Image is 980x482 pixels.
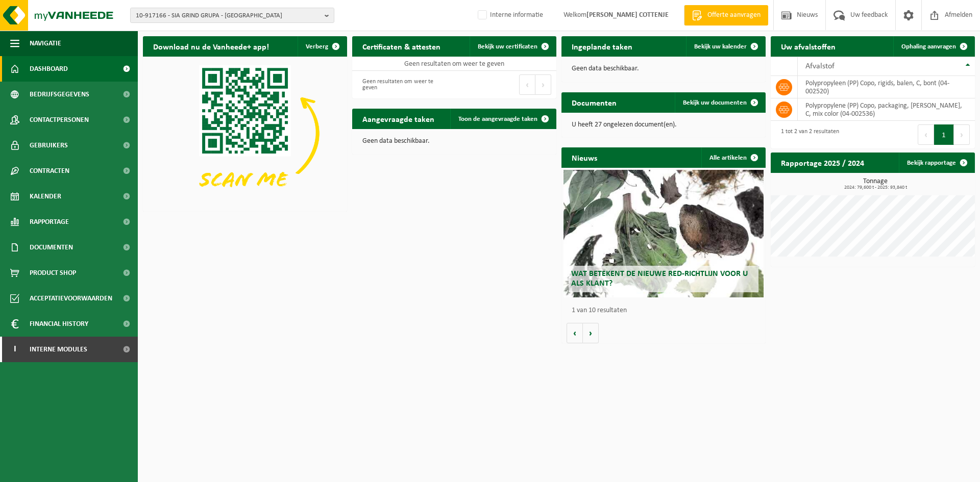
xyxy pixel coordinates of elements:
[572,65,755,72] p: Geen data beschikbaar.
[683,99,747,106] span: Bekijk uw documenten
[535,74,551,95] button: Next
[901,43,956,50] span: Ophaling aanvragen
[561,36,643,56] h2: Ingeplande taken
[30,235,73,260] span: Documenten
[571,270,748,288] span: Wat betekent de nieuwe RED-richtlijn voor u als klant?
[30,209,69,235] span: Rapportage
[805,62,835,70] span: Afvalstof
[684,5,768,26] a: Offerte aanvragen
[798,76,975,98] td: Polypropyleen (PP) Copo, rigids, balen, C, bont (04-002520)
[30,337,87,362] span: Interne modules
[30,260,76,286] span: Product Shop
[357,73,449,96] div: Geen resultaten om weer te geven
[798,98,975,121] td: Polypropylene (PP) Copo, packaging, [PERSON_NAME], C, mix color (04-002536)
[572,121,755,129] p: U heeft 27 ongelezen document(en).
[362,138,546,145] p: Geen data beschikbaar.
[771,153,874,172] h2: Rapportage 2025 / 2024
[352,57,556,71] td: Geen resultaten om weer te geven
[143,57,347,210] img: Download de VHEPlus App
[476,8,543,23] label: Interne informatie
[776,185,975,190] span: 2024: 79,600 t - 2025: 93,840 t
[298,36,346,57] button: Verberg
[934,124,954,145] button: 1
[583,323,599,343] button: Volgende
[30,184,61,209] span: Kalender
[954,124,970,145] button: Next
[586,11,669,19] strong: [PERSON_NAME] COTTENJE
[701,147,765,168] a: Alle artikelen
[776,178,975,190] h3: Tonnage
[143,36,279,56] h2: Download nu de Vanheede+ app!
[136,8,321,23] span: 10-917166 - SIA GRIND GRUPA - [GEOGRAPHIC_DATA]
[30,311,88,337] span: Financial History
[30,82,89,107] span: Bedrijfsgegevens
[771,36,846,56] h2: Uw afvalstoffen
[563,170,764,297] a: Wat betekent de nieuwe RED-richtlijn voor u als klant?
[899,153,974,173] a: Bekijk rapportage
[561,92,627,112] h2: Documenten
[478,43,537,50] span: Bekijk uw certificaten
[30,107,89,133] span: Contactpersonen
[10,337,19,362] span: I
[572,307,761,314] p: 1 van 10 resultaten
[30,56,68,82] span: Dashboard
[30,158,69,184] span: Contracten
[30,286,112,311] span: Acceptatievoorwaarden
[705,10,763,20] span: Offerte aanvragen
[450,109,555,129] a: Toon de aangevraagde taken
[567,323,583,343] button: Vorige
[519,74,535,95] button: Previous
[130,8,334,23] button: 10-917166 - SIA GRIND GRUPA - [GEOGRAPHIC_DATA]
[458,116,537,122] span: Toon de aangevraagde taken
[686,36,765,57] a: Bekijk uw kalender
[306,43,328,50] span: Verberg
[918,124,934,145] button: Previous
[675,92,765,113] a: Bekijk uw documenten
[470,36,555,57] a: Bekijk uw certificaten
[352,36,451,56] h2: Certificaten & attesten
[694,43,747,50] span: Bekijk uw kalender
[30,31,61,56] span: Navigatie
[352,109,445,129] h2: Aangevraagde taken
[893,36,974,57] a: Ophaling aanvragen
[561,147,607,167] h2: Nieuws
[776,123,839,146] div: 1 tot 2 van 2 resultaten
[30,133,68,158] span: Gebruikers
